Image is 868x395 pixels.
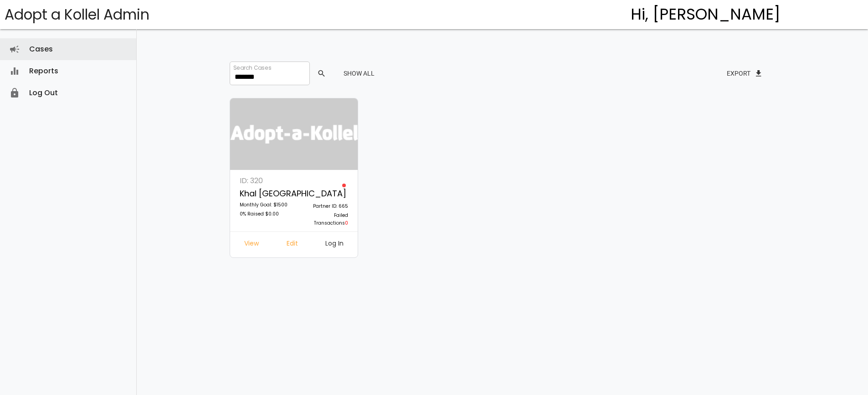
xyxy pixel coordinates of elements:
[240,174,289,187] p: ID: 320
[230,98,358,170] img: logonobg.png
[240,187,289,201] p: Khal [GEOGRAPHIC_DATA]
[240,210,289,219] p: 0% Raised $0.00
[317,65,326,82] span: search
[235,174,294,231] a: ID: 320 Khal [GEOGRAPHIC_DATA] Monthly Goal: $1500 0% Raised $0.00
[299,202,348,211] p: Partner ID: 665
[754,65,763,82] span: file_download
[279,236,305,253] a: Edit
[9,38,20,60] i: campaign
[318,236,351,253] a: Log In
[294,174,353,231] a: Partner ID: 665 Failed Transactions0
[237,236,266,253] a: View
[240,201,289,210] p: Monthly Goal: $1500
[9,82,20,104] i: lock
[310,65,332,82] button: search
[299,211,348,227] p: Failed Transactions
[9,60,20,82] i: equalizer
[719,65,770,82] button: Exportfile_download
[631,6,781,23] h4: Hi, [PERSON_NAME]
[345,220,348,226] span: 0
[336,65,382,82] button: Show All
